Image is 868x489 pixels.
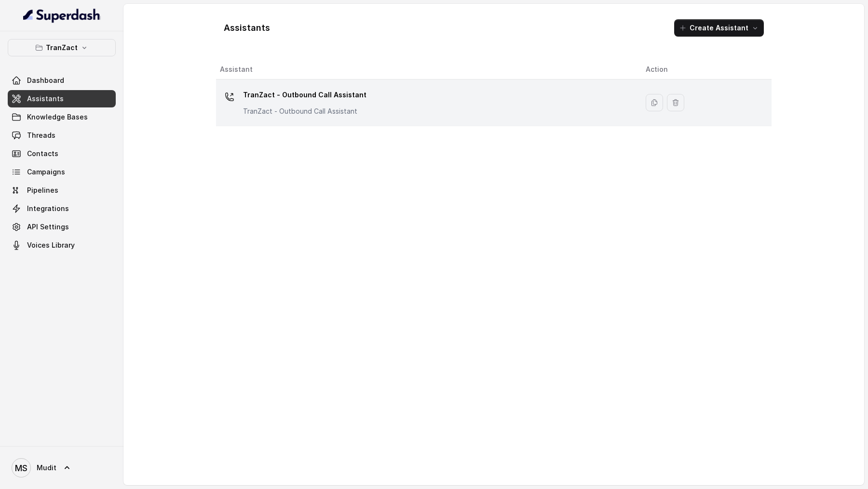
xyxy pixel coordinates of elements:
[216,60,638,79] th: Assistant
[27,149,58,159] span: Contacts
[23,8,101,23] img: light.svg
[243,87,366,103] p: TranZact - Outbound Call Assistant
[8,145,116,162] a: Contacts
[8,237,116,254] a: Voices Library
[8,90,116,107] a: Assistants
[46,42,78,53] p: TranZact
[8,72,116,89] a: Dashboard
[8,108,116,126] a: Knowledge Bases
[27,240,75,250] span: Voices Library
[8,200,116,217] a: Integrations
[8,182,116,199] a: Pipelines
[8,127,116,144] a: Threads
[8,39,116,56] button: TranZact
[27,222,69,232] span: API Settings
[27,76,64,85] span: Dashboard
[638,60,772,79] th: Action
[8,218,116,236] a: API Settings
[27,131,55,140] span: Threads
[243,106,366,116] p: TranZact - Outbound Call Assistant
[8,454,116,481] a: Mudit
[27,94,64,104] span: Assistants
[224,20,270,36] h1: Assistants
[27,112,88,122] span: Knowledge Bases
[37,463,56,473] span: Mudit
[27,204,69,213] span: Integrations
[27,185,58,195] span: Pipelines
[674,19,764,37] button: Create Assistant
[15,463,27,473] text: MS
[8,163,116,181] a: Campaigns
[27,167,65,177] span: Campaigns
